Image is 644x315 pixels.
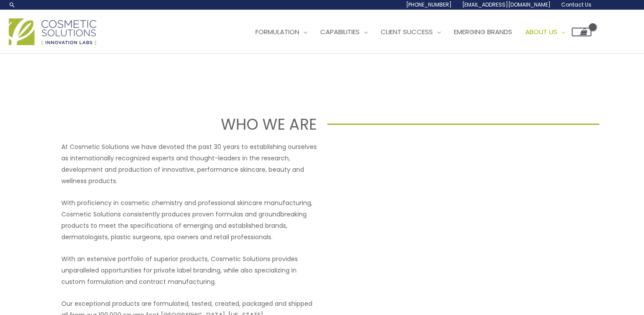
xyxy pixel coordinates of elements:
h1: WHO WE ARE [45,113,317,135]
a: Client Success [374,19,447,45]
a: Emerging Brands [447,19,519,45]
a: View Shopping Cart, empty [572,28,591,36]
span: Client Success [381,27,433,36]
span: Formulation [255,27,299,36]
a: About Us [519,19,572,45]
img: Cosmetic Solutions Logo [9,18,96,45]
iframe: Get to know Cosmetic Solutions Private Label Skin Care [327,141,583,285]
span: Capabilities [320,27,360,36]
nav: Site Navigation [242,19,591,45]
span: [PHONE_NUMBER] [406,1,452,8]
p: With proficiency in cosmetic chemistry and professional skincare manufacturing, Cosmetic Solution... [61,197,317,243]
span: Emerging Brands [454,27,512,36]
a: Capabilities [314,19,374,45]
p: At Cosmetic Solutions we have devoted the past 30 years to establishing ourselves as internationa... [61,141,317,187]
p: With an extensive portfolio of superior products, Cosmetic Solutions provides unparalleled opport... [61,253,317,287]
span: Contact Us [561,1,591,8]
a: Search icon link [9,1,16,8]
span: About Us [525,27,557,36]
a: Formulation [249,19,314,45]
span: [EMAIL_ADDRESS][DOMAIN_NAME] [462,1,551,8]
